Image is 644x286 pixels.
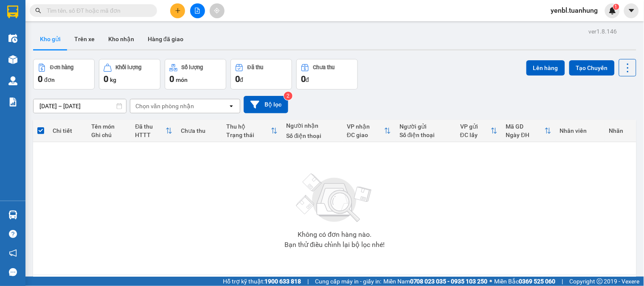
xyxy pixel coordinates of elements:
span: message [9,268,17,276]
span: question-circle [9,230,17,238]
span: Hỗ trợ kỹ thuật: [223,277,301,286]
img: icon-new-feature [609,7,616,14]
span: search [35,8,41,14]
svg: open [228,103,235,109]
span: 0 [104,74,108,84]
button: plus [170,3,185,18]
span: Miền Bắc [495,277,556,286]
div: Ghi chú [91,132,127,138]
span: aim [214,8,220,14]
div: Tên món [91,123,127,130]
div: Chưa thu [313,64,335,70]
div: Mã GD [506,123,545,130]
img: logo-vxr [7,6,18,18]
span: Cung cấp máy in - giấy in: [315,277,381,286]
span: đơn [44,76,55,83]
sup: 1 [613,4,619,10]
div: Người gửi [399,123,452,130]
span: 1 [615,4,618,10]
span: | [307,277,309,286]
button: Trên xe [67,29,101,49]
div: HTTT [135,132,166,138]
button: aim [210,3,225,18]
input: Select a date range. [34,99,126,113]
button: Đã thu0đ [231,59,292,90]
span: notification [9,249,17,257]
span: 0 [38,74,42,84]
button: Khối lượng0kg [99,59,160,90]
img: svg+xml;base64,PHN2ZyBjbGFzcz0ibGlzdC1wbHVnX19zdmciIHhtbG5zPSJodHRwOi8vd3d3LnczLm9yZy8yMDAwL3N2Zy... [292,168,377,228]
div: Đã thu [247,64,263,70]
button: Tạo Chuyến [569,60,615,76]
strong: 0369 525 060 [519,278,556,285]
input: Tìm tên, số ĐT hoặc mã đơn [47,6,147,15]
span: món [176,76,188,83]
div: Ngày ĐH [506,132,545,138]
div: Nhãn [609,127,632,134]
strong: 1900 633 818 [264,278,301,285]
button: Kho gửi [33,29,67,49]
span: copyright [597,278,603,284]
th: Toggle SortBy [502,120,556,142]
button: Chưa thu0đ [296,59,358,90]
span: | [562,277,563,286]
div: Chi tiết [53,127,83,134]
button: Số lượng0món [165,59,226,90]
img: warehouse-icon [8,76,17,85]
button: file-add [190,3,205,18]
div: Số điện thoại [286,132,338,139]
strong: 0708 023 035 - 0935 103 250 [410,278,488,285]
th: Toggle SortBy [131,120,177,142]
th: Toggle SortBy [456,120,501,142]
div: Chưa thu [181,127,218,134]
span: yenbl.tuanhung [544,5,605,16]
div: Người nhận [286,122,338,129]
span: plus [175,8,181,14]
button: Bộ lọc [244,96,288,113]
button: Kho nhận [101,29,141,49]
div: Thu hộ [226,123,271,130]
span: ⚪️ [490,280,492,283]
button: Lên hàng [526,60,565,76]
span: 0 [301,74,306,84]
sup: 2 [284,92,292,100]
button: Đơn hàng0đơn [33,59,95,90]
th: Toggle SortBy [222,120,282,142]
div: Khối lượng [116,64,142,70]
img: warehouse-icon [8,210,17,219]
div: Nhân viên [560,127,601,134]
img: warehouse-icon [8,34,17,43]
div: VP gửi [460,123,490,130]
span: đ [240,76,243,83]
th: Toggle SortBy [343,120,395,142]
div: Trạng thái [226,132,271,138]
img: solution-icon [8,98,17,107]
button: Hàng đã giao [141,29,190,49]
div: Chọn văn phòng nhận [135,102,194,110]
div: Bạn thử điều chỉnh lại bộ lọc nhé! [284,241,385,248]
div: VP nhận [347,123,384,130]
div: Không có đơn hàng nào. [298,231,371,238]
span: Miền Nam [383,277,488,286]
div: ĐC lấy [460,132,490,138]
span: đ [306,76,309,83]
div: ĐC giao [347,132,384,138]
img: warehouse-icon [8,55,17,64]
button: caret-down [624,3,639,18]
span: file-add [194,8,200,14]
span: kg [110,76,116,83]
span: 0 [235,74,240,84]
div: Đã thu [135,123,166,130]
span: caret-down [628,7,636,14]
div: Số lượng [182,64,203,70]
span: 0 [169,74,174,84]
div: Số điện thoại [399,132,452,138]
div: ver 1.8.146 [589,27,617,36]
div: Đơn hàng [50,64,73,70]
